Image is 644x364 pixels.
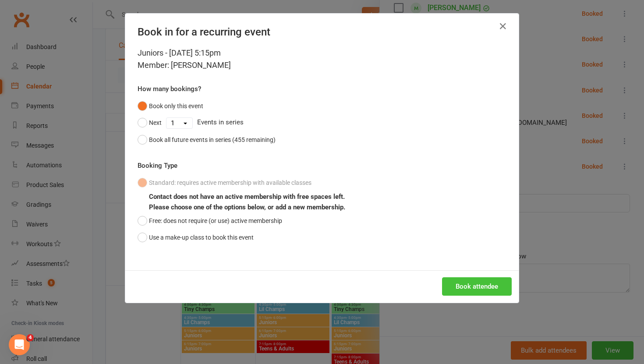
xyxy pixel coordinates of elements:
b: Please choose one of the options below, or add a new membership. [149,203,345,211]
button: Book only this event [138,98,203,114]
button: Next [138,114,162,131]
b: Contact does not have an active membership with free spaces left. [149,193,345,201]
button: Close [496,19,510,33]
button: Book attendee [442,277,512,296]
button: Book all future events in series (455 remaining) [138,131,276,148]
span: 4 [27,334,34,341]
div: Juniors - [DATE] 5:15pm Member: [PERSON_NAME] [138,47,506,71]
div: Book all future events in series (455 remaining) [149,135,276,145]
div: Events in series [138,114,506,131]
button: Free: does not require (or use) active membership [138,212,282,229]
button: Use a make-up class to book this event [138,229,254,246]
iframe: Intercom live chat [9,334,30,355]
h4: Book in for a recurring event [138,26,506,38]
label: How many bookings? [138,84,201,94]
label: Booking Type [138,160,177,171]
